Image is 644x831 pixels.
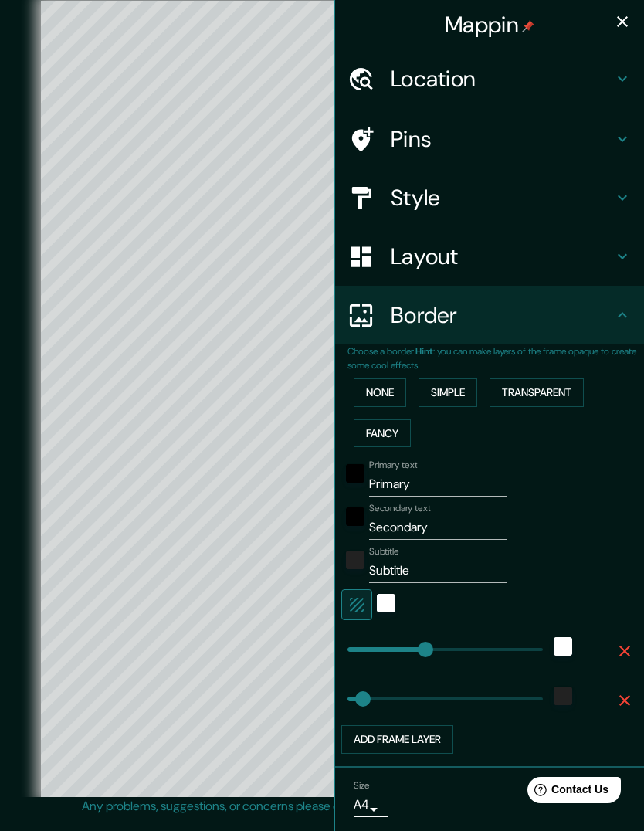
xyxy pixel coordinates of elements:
button: None [354,378,406,407]
div: Style [335,168,644,227]
div: Pins [335,110,644,168]
button: Simple [419,378,477,407]
button: color-222222 [346,551,364,569]
h4: Pins [391,125,613,153]
h4: Style [391,184,613,212]
iframe: Help widget launcher [507,771,627,814]
button: white [377,594,395,612]
button: Transparent [490,378,584,407]
div: A4 [354,792,388,817]
button: color-222222 [554,687,572,705]
b: Hint [415,345,433,358]
div: Border [335,286,644,344]
div: Layout [335,227,644,286]
h4: Location [391,65,613,93]
h4: Layout [391,243,613,270]
button: Fancy [354,419,411,448]
button: black [346,464,364,483]
img: pin-icon.png [522,20,534,32]
label: Primary text [369,459,417,472]
p: Any problems, suggestions, or concerns please email . [82,797,557,816]
button: white [554,637,572,656]
label: Size [354,778,370,792]
label: Subtitle [369,545,399,558]
p: Choose a border. : you can make layers of the frame opaque to create some cool effects. [347,344,644,372]
h4: Mappin [445,11,534,39]
div: Location [335,49,644,108]
button: black [346,507,364,526]
label: Secondary text [369,502,431,515]
h4: Border [391,301,613,329]
button: Add frame layer [341,725,453,754]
